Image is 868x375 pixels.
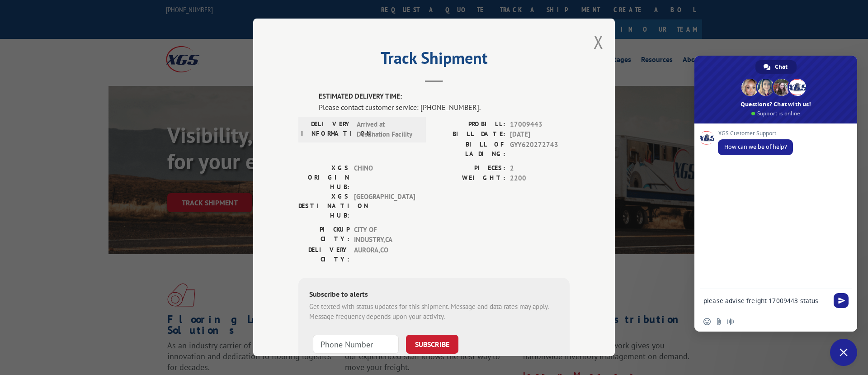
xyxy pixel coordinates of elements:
[298,52,570,69] h2: Track Shipment
[724,143,787,151] span: How can we be of help?
[727,318,734,325] span: Audio message
[434,130,505,140] label: BILL DATE:
[594,30,604,54] button: Close modal
[354,163,415,192] span: CHINO
[718,130,793,137] span: XGS Customer Support
[510,174,570,184] span: 2200
[755,60,797,74] div: Chat
[298,245,349,264] label: DELIVERY CITY:
[510,163,570,174] span: 2
[313,335,399,354] input: Phone Number
[830,339,857,366] div: Close chat
[301,119,352,140] label: DELIVERY INFORMATION:
[775,60,788,74] span: Chat
[319,92,570,102] label: ESTIMATED DELIVERY TIME:
[319,102,570,113] div: Please contact customer service: [PHONE_NUMBER].
[703,297,828,305] textarea: Compose your message...
[298,192,349,220] label: XGS DESTINATION HUB:
[715,318,722,325] span: Send a file
[357,119,418,140] span: Arrived at Destination Facility
[510,130,570,140] span: [DATE]
[354,245,415,264] span: AURORA , CO
[434,174,505,184] label: WEIGHT:
[309,302,559,322] div: Get texted with status updates for this shipment. Message and data rates may apply. Message frequ...
[834,293,849,308] span: Send
[434,163,505,174] label: PIECES:
[510,140,570,159] span: GYY620272743
[703,318,711,325] span: Insert an emoji
[434,119,505,130] label: PROBILL:
[354,192,415,220] span: [GEOGRAPHIC_DATA]
[298,225,349,245] label: PICKUP CITY:
[309,289,559,302] div: Subscribe to alerts
[510,119,570,130] span: 17009443
[298,163,349,192] label: XGS ORIGIN HUB:
[354,225,415,245] span: CITY OF INDUSTRY , CA
[434,140,505,159] label: BILL OF LADING:
[406,335,458,354] button: SUBSCRIBE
